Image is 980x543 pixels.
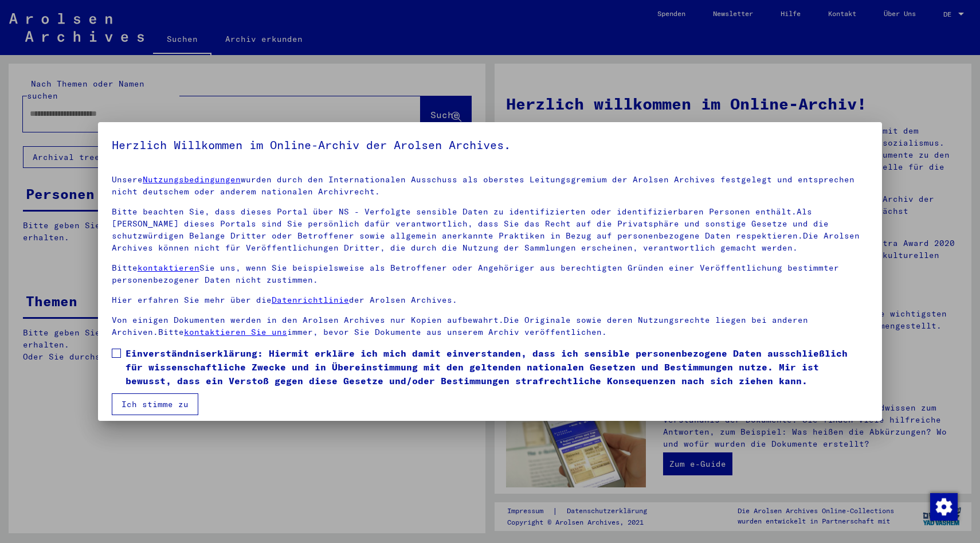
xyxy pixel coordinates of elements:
p: Bitte Sie uns, wenn Sie beispielsweise als Betroffener oder Angehöriger aus berechtigten Gründen ... [112,262,868,286]
p: Von einigen Dokumenten werden in den Arolsen Archives nur Kopien aufbewahrt.Die Originale sowie d... [112,314,868,338]
h5: Herzlich Willkommen im Online-Archiv der Arolsen Archives. [112,136,868,154]
p: Bitte beachten Sie, dass dieses Portal über NS - Verfolgte sensible Daten zu identifizierten oder... [112,206,868,254]
a: kontaktieren Sie uns [184,327,287,337]
a: Nutzungsbedingungen [143,174,241,185]
p: Unsere wurden durch den Internationalen Ausschuss als oberstes Leitungsgremium der Arolsen Archiv... [112,174,868,198]
button: Ich stimme zu [112,393,198,415]
p: Hier erfahren Sie mehr über die der Arolsen Archives. [112,294,868,306]
span: Einverständniserklärung: Hiermit erkläre ich mich damit einverstanden, dass ich sensible personen... [126,346,868,388]
a: Datenrichtlinie [272,295,349,305]
a: kontaktieren [138,263,199,273]
img: Zustimmung ändern [930,493,958,521]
